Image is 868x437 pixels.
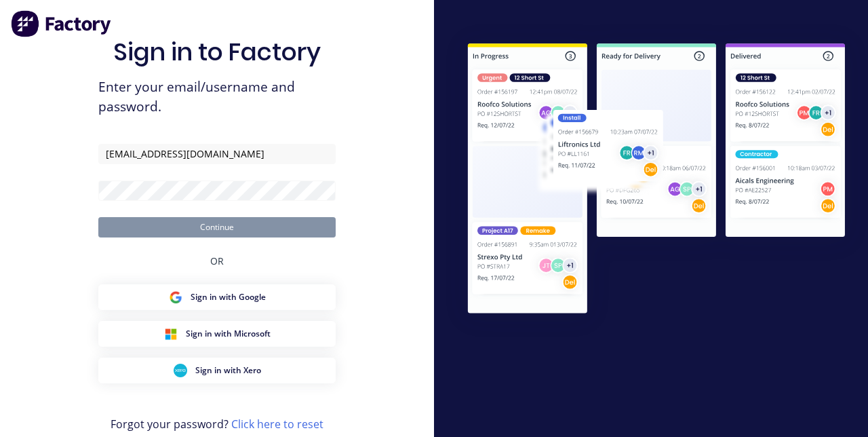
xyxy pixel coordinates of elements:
[195,365,261,377] span: Sign in with Xero
[210,238,224,285] div: OR
[111,417,323,433] span: Forgot your password?
[98,145,336,165] input: Email/Username
[113,38,321,67] h1: Sign in to Factory
[98,358,336,384] button: Xero Sign inSign in with Xero
[98,78,336,117] span: Enter your email/username and password.
[174,364,187,378] img: Xero Sign in
[98,218,336,238] button: Continue
[169,291,182,305] img: Google Sign in
[186,328,271,341] span: Sign in with Microsoft
[191,292,266,304] span: Sign in with Google
[231,417,323,432] a: Click here to reset
[445,23,868,339] img: Sign in
[11,11,113,38] img: Factory
[98,285,336,311] button: Google Sign inSign in with Google
[98,322,336,347] button: Microsoft Sign inSign in with Microsoft
[164,328,178,341] img: Microsoft Sign in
